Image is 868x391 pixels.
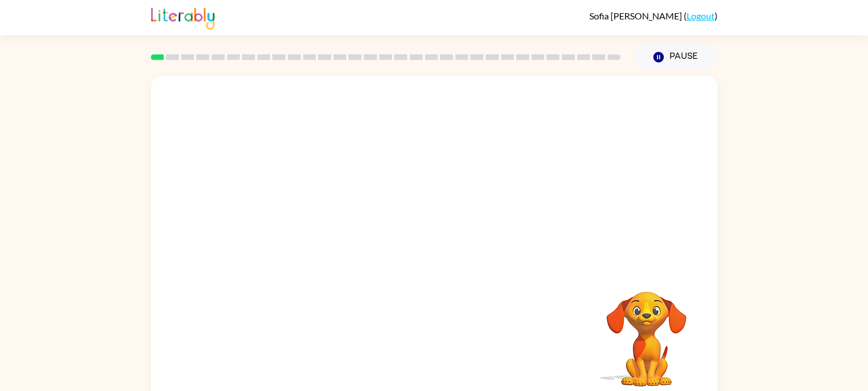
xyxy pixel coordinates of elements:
[151,5,215,30] img: Literably
[687,10,715,21] a: Logout
[635,44,718,70] button: Pause
[589,10,718,21] div: ( )
[589,274,704,388] video: Your browser must support playing .mp4 files to use Literably. Please try using another browser.
[589,10,684,21] span: Sofia [PERSON_NAME]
